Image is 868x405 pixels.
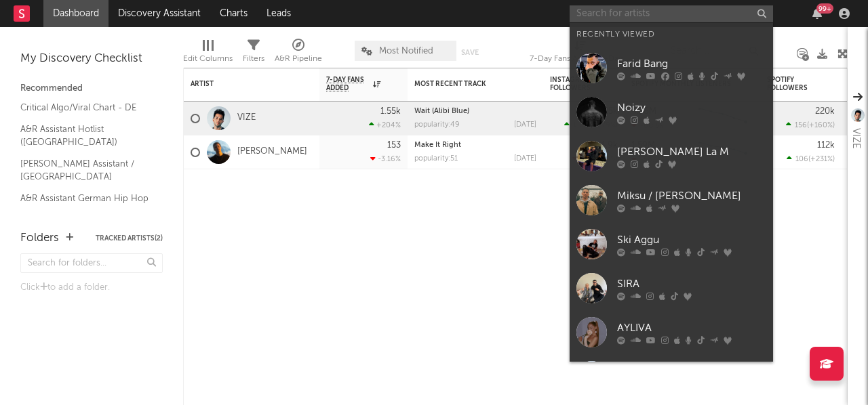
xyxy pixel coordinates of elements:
[570,134,773,178] a: [PERSON_NAME] La M
[617,276,766,292] div: SIRA
[237,112,256,124] a: VIZE
[414,108,536,115] div: Wait (Alibi Blue)
[570,354,773,398] a: [PERSON_NAME]
[570,310,773,354] a: AYLIVA
[816,3,833,14] div: 99 +
[414,108,469,115] a: Wait (Alibi Blue)
[767,76,814,92] div: Spotify Followers
[617,56,766,72] div: Farid Bang
[414,80,516,88] div: Most Recent Track
[414,142,536,149] div: Make It Right
[20,191,149,219] a: A&R Assistant German Hip Hop Hotlist
[570,46,773,90] a: Farid Bang
[414,142,461,149] a: Make It Right
[617,188,766,204] div: Miksu / [PERSON_NAME]
[183,34,233,73] div: Edit Columns
[275,34,322,73] div: A&R Pipeline
[387,141,401,150] div: 153
[20,51,163,67] div: My Discovery Checklist
[243,34,264,73] div: Filters
[20,122,149,150] a: A&R Assistant Hotlist ([GEOGRAPHIC_DATA])
[786,121,835,129] div: ( )
[237,146,307,158] a: [PERSON_NAME]
[787,154,835,163] div: ( )
[379,47,433,56] span: Most Notified
[20,81,163,97] div: Recommended
[96,235,163,242] button: Tracked Artists(2)
[530,34,631,73] div: 7-Day Fans Added (7-Day Fans Added)
[550,76,597,92] div: Instagram Followers
[570,90,773,134] a: Noizy
[275,51,322,67] div: A&R Pipeline
[20,156,149,184] a: [PERSON_NAME] Assistant / [GEOGRAPHIC_DATA]
[414,155,458,163] div: popularity: 51
[514,121,536,129] div: [DATE]
[370,154,401,163] div: -3.16 %
[243,51,264,67] div: Filters
[809,122,833,129] span: +160 %
[817,141,835,150] div: 112k
[20,100,149,115] a: Critical Algo/Viral Chart - DE
[570,5,773,22] input: Search for artists
[576,26,766,43] div: Recently Viewed
[564,121,618,129] div: ( )
[795,122,807,129] span: 156
[617,232,766,248] div: Ski Aggu
[617,144,766,160] div: [PERSON_NAME] La M
[380,107,401,116] div: 1.55k
[570,178,773,222] a: Miksu / [PERSON_NAME]
[20,230,59,247] div: Folders
[514,155,536,163] div: [DATE]
[530,51,631,67] div: 7-Day Fans Added (7-Day Fans Added)
[461,49,479,56] button: Save
[848,128,864,149] div: VIZE
[812,8,822,19] button: 99+
[570,222,773,266] a: Ski Aggu
[414,121,460,129] div: popularity: 49
[369,121,401,129] div: +204 %
[570,266,773,310] a: SIRA
[20,280,163,296] div: Click to add a folder.
[326,76,370,92] span: 7-Day Fans Added
[183,51,233,67] div: Edit Columns
[20,253,163,273] input: Search for folders...
[810,156,833,163] span: +231 %
[617,320,766,336] div: AYLIVA
[191,80,292,88] div: Artist
[795,156,808,163] span: 106
[617,100,766,116] div: Noizy
[815,107,835,116] div: 220k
